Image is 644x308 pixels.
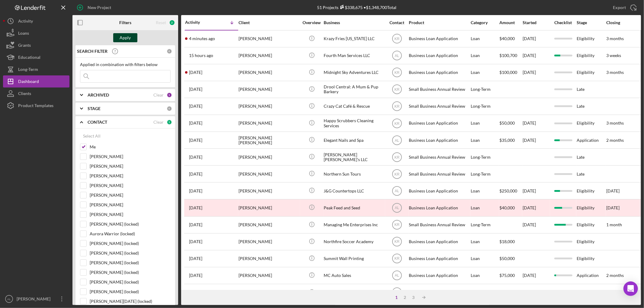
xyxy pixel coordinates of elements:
label: [PERSON_NAME] (locked) [90,250,171,256]
div: Happy Scrubbers Cleaning Services [324,115,384,131]
time: 1 month [606,222,622,227]
b: STAGE [88,106,101,111]
time: 3 months [606,120,624,125]
div: Late [577,98,606,114]
button: Dashboard [3,75,69,87]
div: [DATE] [523,132,550,148]
div: Eligibility [577,65,606,81]
button: Product Templates [3,100,69,112]
button: AL[PERSON_NAME] [3,293,69,305]
div: Business Loan Application [409,200,469,216]
span: $75,000 [499,273,515,278]
time: 2025-10-02 01:13 [189,222,202,227]
div: Managing Me Enterprises Inc [324,217,384,233]
div: Business Loan Application [409,251,469,267]
a: Long-Term [3,63,69,75]
div: Business Loan Application [409,268,469,284]
div: Loan [471,251,499,267]
time: 2025-10-06 04:48 [189,53,213,58]
div: Midnight Sky Adventures LLC [324,65,384,81]
text: KR [394,223,399,227]
a: Loans [3,27,69,39]
time: 2025-10-02 22:02 [189,121,202,125]
label: [PERSON_NAME] (locked) [90,289,171,295]
text: AL [395,54,399,58]
label: [PERSON_NAME] [90,192,171,198]
div: Activity [185,20,212,25]
text: KR [394,155,399,159]
div: Business Loan Application [409,183,469,199]
div: 51 Projects • $1,348,700 Total [317,5,396,10]
div: Long-Term [471,166,499,182]
button: Educational [3,51,69,63]
a: Activity [3,15,69,27]
time: 2025-10-02 23:06 [189,104,202,109]
div: 2 [401,295,409,300]
div: Business Loan Application [409,31,469,47]
div: Krazy Fries [US_STATE] LLC [324,31,384,47]
b: ARCHIVED [88,93,109,97]
time: 2025-10-02 19:04 [189,155,202,160]
div: [DATE] [523,183,550,199]
div: [PERSON_NAME] [239,166,299,182]
div: 0 [167,49,172,54]
div: Loan [471,31,499,47]
div: [PERSON_NAME] [239,234,299,250]
span: $50,000 [499,120,515,125]
div: [PERSON_NAME] [239,81,299,97]
div: Loan [471,284,499,300]
div: [DATE] [523,268,550,284]
div: Clear [153,93,164,97]
div: Category [471,20,499,25]
div: Started [523,20,550,25]
button: New Project [72,2,117,14]
div: [PERSON_NAME] [PERSON_NAME]'s LLC [324,149,384,165]
div: 0 [167,106,172,111]
div: 3 [409,295,418,300]
div: Application [577,268,606,284]
div: Activity [18,15,33,29]
text: KR [394,121,399,125]
div: Select All [83,130,101,142]
time: 2 months [606,273,624,278]
div: [DATE] [523,65,550,81]
time: 2025-10-02 18:22 [189,189,202,193]
div: Applied in combination with filters below [80,62,171,67]
label: [PERSON_NAME] [90,183,171,189]
div: Eligibility [577,200,606,216]
div: Eligibility [577,251,606,267]
text: AL [7,297,11,301]
time: 2025-10-06 19:34 [189,36,215,41]
time: 3 weeks [606,53,621,58]
div: Late [577,166,606,182]
div: Loan [471,234,499,250]
div: Long-Term [471,98,499,114]
div: Product [409,20,469,25]
div: Loan [471,268,499,284]
time: 2025-10-01 17:36 [189,239,202,244]
div: Grants [18,39,31,53]
div: [PERSON_NAME] [239,98,299,114]
div: Stage [577,20,606,25]
div: Eligibility [577,183,606,199]
div: New Project [88,2,111,14]
div: [PERSON_NAME] [239,268,299,284]
div: 1 [167,119,172,125]
time: 2025-10-02 23:15 [189,87,202,92]
button: Apply [113,33,137,42]
time: 2025-10-02 20:35 [189,138,202,143]
time: 2025-10-02 18:32 [189,172,202,176]
text: KR [394,71,399,75]
div: 1 [167,92,172,98]
div: Elegant Nails and Spa [324,132,384,148]
div: Small Business Annual Review [409,98,469,114]
span: $75,000 [499,290,515,295]
div: Business Loan Application [409,65,469,81]
div: Summit Wall Printing [324,251,384,267]
div: Loan [471,132,499,148]
text: KR [394,257,399,261]
label: [PERSON_NAME] [90,173,171,179]
div: Business Loan Application [409,132,469,148]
